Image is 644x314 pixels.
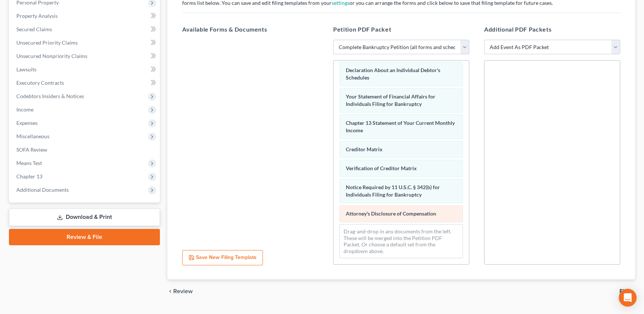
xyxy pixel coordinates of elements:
[173,288,193,294] span: Review
[16,39,78,46] span: Unsecured Priority Claims
[16,53,87,59] span: Unsecured Nonpriority Claims
[9,208,160,226] a: Download & Print
[10,143,160,156] a: SOFA Review
[182,25,318,34] h5: Available Forms & Documents
[619,289,637,307] div: Open Intercom Messenger
[16,146,47,153] span: SOFA Review
[346,165,417,171] span: Verification of Creditor Matrix
[167,288,200,294] button: chevron_left Review
[10,63,160,76] a: Lawsuits
[167,288,173,294] i: chevron_left
[484,25,620,34] h5: Additional PDF Packets
[16,26,52,32] span: Secured Claims
[346,146,383,152] span: Creditor Matrix
[16,173,42,179] span: Chapter 13
[16,133,49,139] span: Miscellaneous
[16,13,58,19] span: Property Analysis
[16,160,42,166] span: Means Test
[346,120,455,133] span: Chapter 13 Statement of Your Current Monthly Income
[16,93,84,99] span: Codebtors Insiders & Notices
[16,120,38,126] span: Expenses
[16,66,36,72] span: Lawsuits
[10,9,160,23] a: Property Analysis
[16,187,69,193] span: Additional Documents
[182,250,263,266] button: Save New Filing Template
[10,36,160,49] a: Unsecured Priority Claims
[346,93,435,107] span: Your Statement of Financial Affairs for Individuals Filing for Bankruptcy
[10,23,160,36] a: Secured Claims
[9,229,160,245] a: Review & File
[346,210,436,217] span: Attorney's Disclosure of Compensation
[339,224,463,258] div: Drag-and-drop in any documents from the left. These will be merged into the Petition PDF Packet. ...
[346,67,440,81] span: Declaration About an Individual Debtor's Schedules
[16,80,64,86] span: Executory Contracts
[10,76,160,90] a: Executory Contracts
[16,106,33,113] span: Income
[346,184,440,198] span: Notice Required by 11 U.S.C. § 342(b) for Individuals Filing for Bankruptcy
[10,49,160,63] a: Unsecured Nonpriority Claims
[333,26,391,33] span: Petition PDF Packet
